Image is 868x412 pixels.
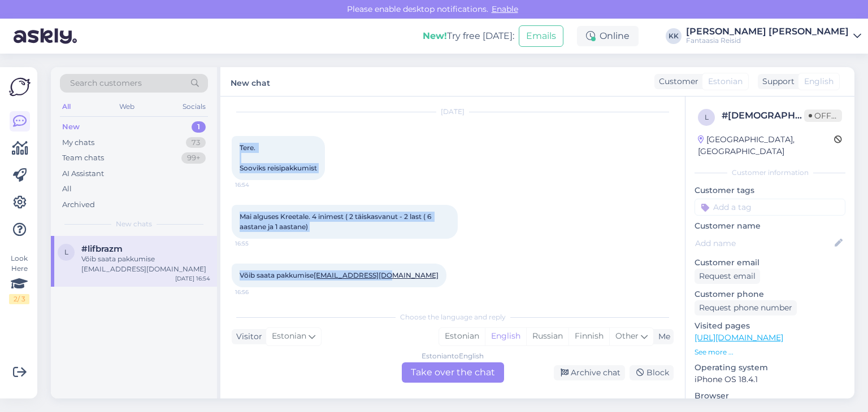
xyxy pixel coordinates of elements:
[9,76,31,98] img: Askly Logo
[695,300,797,315] div: Request phone number
[695,347,845,357] p: See more ...
[314,271,439,279] a: [EMAIL_ADDRESS][DOMAIN_NAME]
[81,254,210,274] div: Võib saata pakkumise [EMAIL_ADDRESS][DOMAIN_NAME]
[62,183,72,195] div: All
[695,269,760,284] div: Request email
[666,28,682,44] div: KK
[64,248,68,256] span: l
[804,109,842,122] span: Offline
[695,168,845,178] div: Customer information
[577,26,639,46] div: Online
[181,152,206,164] div: 99+
[526,328,568,345] div: Russian
[705,113,709,121] span: l
[695,332,783,343] a: [URL][DOMAIN_NAME]
[654,76,698,87] div: Customer
[686,27,849,36] div: [PERSON_NAME] [PERSON_NAME]
[423,30,447,41] b: New!
[116,219,152,229] span: New chats
[60,99,73,114] div: All
[232,331,262,343] div: Visitor
[695,199,845,216] input: Add a tag
[117,99,137,114] div: Web
[62,168,104,179] div: AI Assistant
[686,36,849,45] div: Fantaasia Reisid
[695,257,845,269] p: Customer email
[485,328,526,345] div: English
[568,328,609,345] div: Finnish
[654,331,670,343] div: Me
[695,185,845,196] p: Customer tags
[62,199,95,211] div: Archived
[235,288,277,296] span: 16:56
[186,137,206,148] div: 73
[240,143,317,172] span: Tere. Sooviks reisipakkumist
[402,362,504,383] div: Take over the chat
[488,4,522,14] span: Enable
[758,76,795,87] div: Support
[423,29,514,43] div: Try free [DATE]:
[70,77,142,89] span: Search customers
[630,365,674,380] div: Block
[235,239,277,248] span: 16:55
[695,288,845,300] p: Customer phone
[698,134,834,157] div: [GEOGRAPHIC_DATA], [GEOGRAPHIC_DATA]
[695,374,845,385] p: iPhone OS 18.4.1
[235,181,277,189] span: 16:54
[722,109,804,122] div: # [DEMOGRAPHIC_DATA]
[554,365,625,380] div: Archive chat
[695,320,845,332] p: Visited pages
[9,253,29,304] div: Look Here
[232,312,674,322] div: Choose the language and reply
[62,152,104,164] div: Team chats
[804,76,834,87] span: English
[708,76,743,87] span: Estonian
[62,137,94,148] div: My chats
[192,121,206,133] div: 1
[62,121,80,133] div: New
[240,212,433,231] span: Mai alguses Kreetale. 4 inimest ( 2 täiskasvanut - 2 last ( 6 aastane ja 1 aastane)
[519,25,563,47] button: Emails
[695,220,845,232] p: Customer name
[180,99,208,114] div: Socials
[615,331,639,341] span: Other
[231,74,270,89] label: New chat
[9,294,29,304] div: 2 / 3
[240,271,439,279] span: Võib saata pakkumise
[175,274,210,283] div: [DATE] 16:54
[695,362,845,374] p: Operating system
[686,27,861,45] a: [PERSON_NAME] [PERSON_NAME]Fantaasia Reisid
[439,328,485,345] div: Estonian
[272,330,306,343] span: Estonian
[422,351,484,361] div: Estonian to English
[232,107,674,117] div: [DATE]
[81,244,123,254] span: #lifbrazm
[695,237,832,249] input: Add name
[695,390,845,402] p: Browser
